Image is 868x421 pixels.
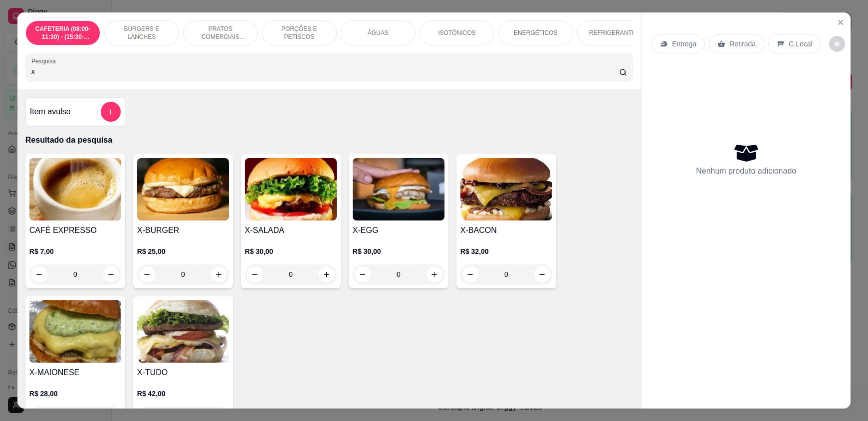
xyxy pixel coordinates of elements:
input: Pesquisa [31,66,620,76]
h4: CAFÉ EXPRESSO [29,224,121,236]
img: product-image [29,300,121,363]
h4: Item avulso [30,106,71,118]
p: Retirada [729,39,756,49]
img: product-image [29,158,121,220]
img: product-image [460,158,552,220]
p: CAFETERIA (08:00-11:30) - (15:30-18:00) [34,25,92,41]
p: Entrega [672,39,696,49]
h4: X-TUDO [137,367,229,379]
p: R$ 32,00 [460,246,552,256]
h4: X-BACON [460,224,552,236]
p: R$ 28,00 [29,389,121,399]
button: increase-product-quantity [103,266,119,282]
p: Nenhum produto adicionado [696,165,796,177]
p: R$ 30,00 [353,246,444,256]
p: R$ 25,00 [137,246,229,256]
p: R$ 30,00 [245,246,337,256]
p: C.Local [789,39,812,49]
p: ISOTÔNICOS [438,29,475,37]
p: REFRIGERANTES [589,29,640,37]
p: R$ 42,00 [137,389,229,399]
h4: X-BURGER [137,224,229,236]
p: PORÇÕES E PETISCOS [270,25,328,41]
img: product-image [137,300,229,363]
h4: X-MAIONESE [29,367,121,379]
p: PRATOS COMERCIAIS (11:30-15:30) [192,25,249,41]
p: ÁGUAS [368,29,389,37]
button: decrease-product-quantity [31,266,47,282]
img: product-image [137,158,229,220]
h4: X-EGG [353,224,444,236]
img: product-image [245,158,337,220]
p: Resultado da pesquisa [25,134,633,146]
img: product-image [353,158,444,220]
button: decrease-product-quantity [829,36,845,52]
button: add-separate-item [101,102,121,122]
h4: X-SALADA [245,224,337,236]
p: ENERGÉTICOS [514,29,557,37]
label: Pesquisa [31,57,59,65]
button: Close [833,14,849,30]
p: R$ 7,00 [29,246,121,256]
p: BURGERS E LANCHES [113,25,171,41]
